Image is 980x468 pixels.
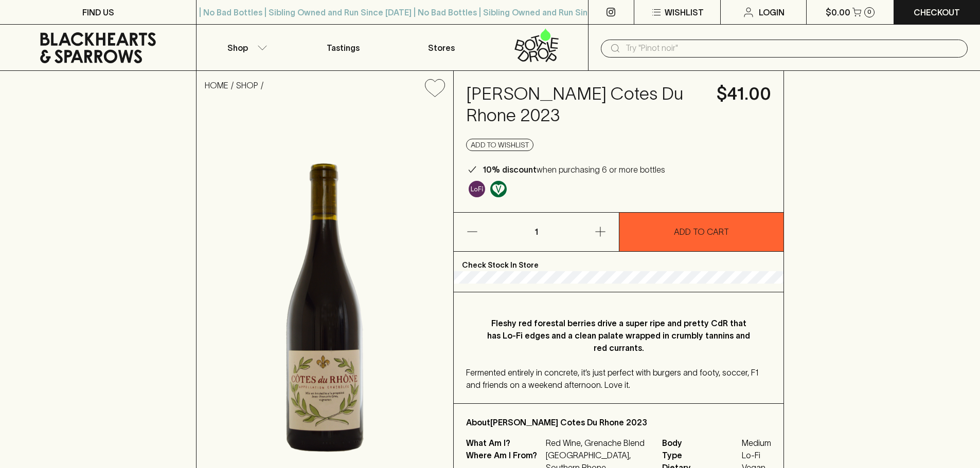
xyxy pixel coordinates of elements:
a: Made without the use of any animal products. [488,178,509,200]
span: Body [662,437,739,449]
input: Try "Pinot noir" [626,40,959,57]
a: SHOP [236,81,258,90]
a: Tastings [294,25,392,70]
p: Shop [227,42,248,54]
button: ADD TO CART [619,213,784,251]
p: Wishlist [665,6,704,18]
p: Fleshy red forestal berries drive a super ripe and pretty CdR that has Lo-Fi edges and a clean pa... [487,317,751,354]
p: 1 [524,213,548,251]
h4: [PERSON_NAME] Cotes Du Rhone 2023 [466,83,704,126]
p: ADD TO CART [674,226,729,238]
p: 0 [867,9,871,15]
a: Some may call it natural, others minimum intervention, either way, it’s hands off & maybe even a ... [466,178,488,200]
p: FIND US [82,6,114,18]
h4: $41.00 [717,83,771,105]
p: Checkout [914,6,960,18]
a: HOME [205,81,228,90]
p: Login [759,6,785,18]
p: $0.00 [826,6,850,18]
b: 10% discount [483,165,537,174]
button: Add to wishlist [466,139,533,151]
p: Tastings [327,42,360,54]
span: Fermented entirely in concrete, it’s just perfect with burgers and footy, soccer, F1 and friends ... [466,368,759,389]
button: Add to wishlist [421,75,449,101]
p: What Am I? [466,437,543,449]
p: when purchasing 6 or more bottles [483,163,665,176]
p: Stores [428,42,455,54]
img: Lo-Fi [469,181,485,197]
p: Red Wine, Grenache Blend [546,437,650,449]
button: Shop [197,25,294,70]
p: Check Stock In Store [454,252,783,271]
span: Medium [742,437,771,449]
p: About [PERSON_NAME] Cotes Du Rhone 2023 [466,416,771,428]
span: Type [662,449,739,461]
img: Vegan [490,181,507,197]
span: Lo-Fi [742,449,771,461]
a: Stores [393,25,490,70]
